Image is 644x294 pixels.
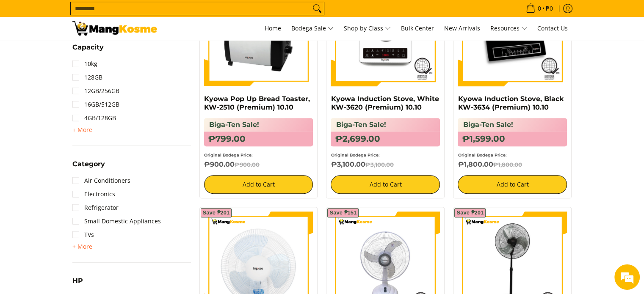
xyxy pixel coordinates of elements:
[260,17,285,40] a: Home
[458,95,563,111] a: Kyowa Induction Stove, Black KW-3634 (Premium) 10.10
[331,160,440,169] h6: ₱3,100.00
[456,210,484,215] span: Save ₱201
[72,278,83,291] summary: Open
[72,98,119,111] a: 16GB/512GB
[72,126,92,133] span: + More
[331,175,440,194] button: Add to Cart
[310,2,324,15] button: Search
[72,214,161,228] a: Small Domestic Appliances
[72,125,92,135] summary: Open
[329,210,357,215] span: Save ₱151
[72,161,105,174] summary: Open
[490,23,527,34] span: Resources
[204,153,253,157] small: Original Bodega Price:
[340,17,395,40] a: Shop by Class
[331,95,439,111] a: Kyowa Induction Stove, White KW-3620 (Premium) 10.10
[72,201,119,214] a: Refrigerator
[493,161,522,168] del: ₱1,800.00
[72,174,130,187] a: Air Conditioners
[72,71,102,84] a: 128GB
[204,160,313,169] h6: ₱900.00
[166,17,572,40] nav: Main Menu
[287,17,338,40] a: Bodega Sale
[72,228,94,242] a: TVs
[458,132,567,146] h6: ₱1,599.00
[397,17,438,40] a: Bulk Center
[72,84,119,98] a: 12GB/256GB
[458,153,506,157] small: Original Bodega Price:
[533,17,572,40] a: Contact Us
[72,21,157,36] img: Premium Deals: Best Premium Home Appliances Sale l Mang Kosme
[235,161,260,168] del: ₱900.00
[365,161,393,168] del: ₱3,100.00
[331,132,440,146] h6: ₱2,699.00
[72,278,83,284] span: HP
[331,153,379,157] small: Original Bodega Price:
[536,5,542,11] span: 0
[291,23,334,34] span: Bodega Sale
[544,5,554,11] span: ₱0
[72,57,97,71] a: 10kg
[523,4,556,13] span: •
[72,161,105,168] span: Category
[204,175,313,194] button: Add to Cart
[72,44,104,57] summary: Open
[265,24,281,32] span: Home
[458,160,567,169] h6: ₱1,800.00
[72,187,115,201] a: Electronics
[72,44,104,51] span: Capacity
[537,24,568,32] span: Contact Us
[401,24,434,32] span: Bulk Center
[204,95,310,111] a: Kyowa Pop Up Bread Toaster, KW-2510 (Premium) 10.10
[444,24,480,32] span: New Arrivals
[203,210,230,215] span: Save ₱201
[204,132,313,146] h6: ₱799.00
[344,23,391,34] span: Shop by Class
[486,17,531,40] a: Resources
[72,242,92,252] summary: Open
[458,175,567,194] button: Add to Cart
[72,111,116,125] a: 4GB/128GB
[440,17,484,40] a: New Arrivals
[72,243,92,250] span: + More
